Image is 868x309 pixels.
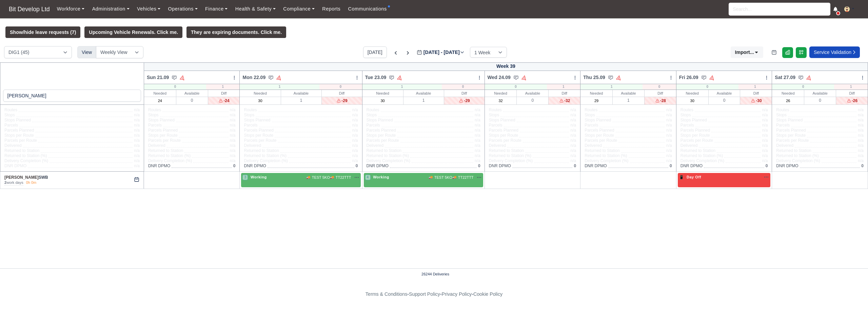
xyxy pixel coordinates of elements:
span: n/a [475,148,480,153]
span: 🚚 [330,175,334,180]
span: n/a [570,133,576,138]
span: Parcels per Route [244,138,276,143]
span: DNR DPMO [680,163,703,169]
span: TEST 5KO [434,175,452,180]
span: Stops Planned [244,118,270,123]
span: n/a [858,108,864,112]
span: Delivery Completion (%) [367,158,410,163]
span: n/a [858,158,864,163]
span: n/a [570,108,576,112]
span: n/a [475,113,480,117]
span: DNR DPMO [244,163,266,169]
span: n/a [475,108,480,112]
span: n/a [666,148,672,153]
span: Working [372,175,391,179]
span: n/a [570,123,576,128]
span: Returned to Station (%) [244,153,286,158]
span: Returned to Station [4,148,39,153]
div: -26 [836,97,868,104]
span: Parcels per Route [585,138,617,143]
div: Available [403,90,444,97]
span: n/a [134,128,140,133]
div: 0 [804,97,836,104]
span: Delivered [489,143,506,148]
span: n/a [570,118,576,122]
span: Stops [244,113,254,118]
span: Returned to Station [776,148,811,153]
span: Delivery Completion (%) [776,158,820,163]
div: Available [804,90,836,97]
span: Delivered [680,143,698,148]
span: n/a [762,153,768,158]
span: n/a [352,133,358,138]
span: n/a [475,123,480,128]
div: Diff [740,90,772,97]
span: n/a [666,113,672,117]
div: Needed [144,90,176,97]
span: Returned to Station (%) [148,153,191,158]
div: 1 [738,84,772,90]
div: 1 [580,84,643,90]
span: Routes [4,108,17,113]
div: -29 [322,97,362,104]
span: Parcels per Route [4,138,37,143]
span: n/a [230,108,236,112]
span: Returned to Station (%) [776,153,818,158]
span: Returned to Station [489,148,524,153]
span: n/a [570,113,576,117]
a: Workforce [53,2,88,16]
span: n/a [134,158,140,163]
span: n/a [352,118,358,122]
span: n/a [134,148,140,153]
div: 0 [485,84,547,90]
span: n/a [230,138,236,143]
span: n/a [858,143,864,148]
span: Stops Planned [489,118,515,123]
span: n/a [858,128,864,133]
span: n/a [858,148,864,153]
span: Stops per Route [4,133,34,138]
span: Parcels per Route [776,138,809,143]
span: 🚚 [306,175,310,180]
span: n/a [858,138,864,143]
span: n/a [352,143,358,148]
span: Parcels [244,123,257,128]
span: n/a [475,153,480,158]
span: Working [249,175,268,179]
span: n/a [666,118,672,122]
span: n/a [475,158,480,163]
span: Sat 27.09 [775,74,795,81]
div: 0 [676,84,738,90]
a: Reports [318,2,344,16]
div: 0 [517,97,548,104]
div: -30 [740,97,772,104]
span: n/a [134,108,140,112]
div: 1 [240,84,319,90]
span: Parcels [585,123,598,128]
div: Available [613,90,644,97]
span: TEST 5KO [312,175,330,180]
span: Stops [585,113,595,118]
span: Returned to Station (%) [585,153,627,158]
button: Show/hide leave requests (7) [5,26,80,38]
span: n/a [666,153,672,158]
span: Stops Planned [367,118,393,123]
span: Parcels Planned [367,128,396,133]
span: n/a [666,138,672,143]
span: Parcels [776,123,790,128]
span: n/a [134,123,140,128]
button: Import... [731,46,763,58]
span: Parcels [489,123,502,128]
div: -32 [549,97,580,104]
div: Diff [322,90,362,97]
input: Search contractors... [3,90,141,102]
span: n/a [475,133,480,138]
span: Delivery Completion (%) [585,158,628,163]
span: Delivered [148,143,165,148]
span: TT22TTT [336,175,351,180]
span: Returned to Station [367,148,401,153]
span: 0 [233,163,236,168]
span: Parcels per Route [367,138,399,143]
span: 0 [861,163,864,168]
div: Available [281,90,321,97]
